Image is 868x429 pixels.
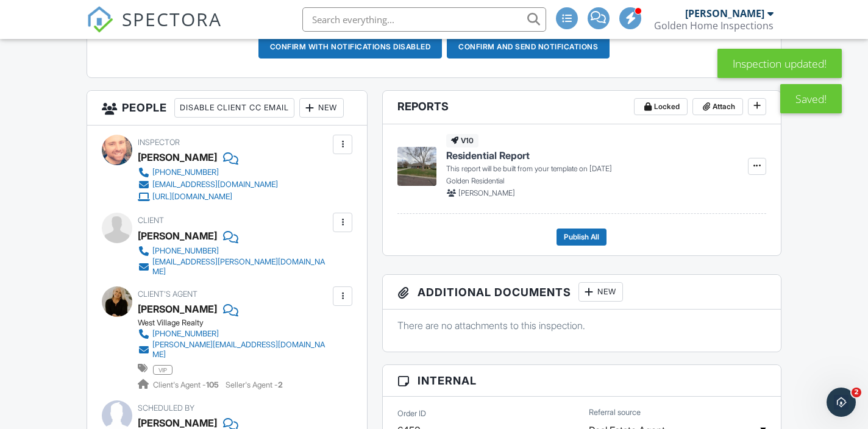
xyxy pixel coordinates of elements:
strong: 2 [278,380,283,389]
a: [URL][DOMAIN_NAME] [138,191,278,203]
strong: 105 [206,380,219,389]
button: Confirm and send notifications [447,35,610,58]
div: [PHONE_NUMBER] [152,329,219,339]
div: [EMAIL_ADDRESS][DOMAIN_NAME] [152,180,278,190]
div: New [578,282,623,302]
div: [PHONE_NUMBER] [152,246,219,256]
div: [URL][DOMAIN_NAME] [152,192,232,202]
div: [PERSON_NAME] [138,227,217,245]
button: Confirm with notifications disabled [258,35,443,58]
span: Inspector [138,138,180,147]
span: SPECTORA [122,6,222,32]
a: [PERSON_NAME][EMAIL_ADDRESS][DOMAIN_NAME] [138,340,330,360]
div: West Village Realty [138,318,340,328]
a: [PHONE_NUMBER] [138,166,278,179]
a: [EMAIL_ADDRESS][PERSON_NAME][DOMAIN_NAME] [138,257,330,277]
span: Client's Agent - [153,380,221,389]
a: [PHONE_NUMBER] [138,245,330,257]
a: [PHONE_NUMBER] [138,328,330,340]
div: [EMAIL_ADDRESS][PERSON_NAME][DOMAIN_NAME] [152,257,330,277]
a: SPECTORA [87,16,222,42]
h3: Additional Documents [383,275,781,310]
div: Disable Client CC Email [174,98,294,118]
div: Inspection updated! [717,49,842,78]
div: Golden Home Inspections [654,19,774,32]
p: There are no attachments to this inspection. [397,319,766,332]
span: Client's Agent [138,289,197,299]
span: Seller's Agent - [226,380,283,389]
span: Client [138,216,164,225]
div: Saved! [780,84,842,113]
h3: People [87,91,367,126]
span: 2 [852,388,861,397]
span: vip [153,365,173,375]
div: [PHONE_NUMBER] [152,168,219,177]
label: Order ID [397,408,426,419]
img: The Best Home Inspection Software - Spectora [87,6,113,33]
a: [EMAIL_ADDRESS][DOMAIN_NAME] [138,179,278,191]
input: Search everything... [302,7,546,32]
iframe: Intercom live chat [827,388,856,417]
a: [PERSON_NAME] [138,300,217,318]
span: Scheduled By [138,403,194,413]
div: [PERSON_NAME][EMAIL_ADDRESS][DOMAIN_NAME] [152,340,330,360]
label: Referral source [589,407,641,418]
h3: Internal [383,365,781,397]
div: New [299,98,344,118]
div: [PERSON_NAME] [138,148,217,166]
div: [PERSON_NAME] [685,7,764,19]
